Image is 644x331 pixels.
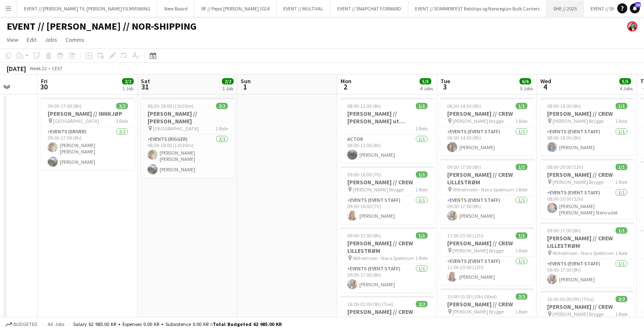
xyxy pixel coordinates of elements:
h3: [PERSON_NAME] // CREW LILLESTRØM [440,171,534,186]
span: 1 Role [615,250,627,256]
span: 1 Role [415,316,428,322]
app-job-card: 06:30-18:00 (11h30m)2/2[PERSON_NAME] // [PERSON_NAME] [GEOGRAPHIC_DATA]1 RoleEvents (Rigger)2/206... [141,98,234,178]
span: [PERSON_NAME] Brygge [453,247,504,254]
span: [PERSON_NAME] Brygge [353,316,404,322]
app-job-card: 09:00-17:00 (8h)1/1[PERSON_NAME] // CREW LILLESTRØM Wilhelmsen - Nova Spektrum1 RoleEvents (Event... [440,159,534,224]
app-card-role: Events (Event Staff)1/109:00-16:00 (7h)[PERSON_NAME] [341,196,434,224]
app-job-card: 08:00-20:00 (12h)1/1[PERSON_NAME] // CREW [PERSON_NAME] Brygge1 RoleEvents (Event Staff)1/108:00-... [540,159,634,219]
span: [PERSON_NAME] Brygge [453,308,504,315]
app-job-card: 08:00-16:00 (8h)1/1[PERSON_NAME] // CREW [PERSON_NAME] Brygge1 RoleEvents (Event Staff)1/108:00-1... [540,98,634,155]
span: 08:00-16:00 (8h) [547,103,581,109]
span: 1/1 [616,164,627,170]
a: Jobs [41,34,61,45]
span: 2/2 [216,103,228,109]
div: 4 Jobs [420,85,433,92]
span: 4 [539,82,551,92]
h3: [PERSON_NAME] // [PERSON_NAME] ut [PERSON_NAME] [341,110,434,125]
span: 30 [40,82,48,92]
span: 09:00-17:00 (8h) [48,103,81,109]
span: 06:30-14:30 (8h) [447,103,481,109]
h3: [PERSON_NAME] // CREW [540,171,634,178]
span: 1/1 [416,171,428,178]
app-card-role: Events (Event Staff)1/111:00-23:00 (12h)[PERSON_NAME] [440,257,534,285]
span: 1 Role [116,118,128,124]
span: Wilhelmsen - Nova Spektrum [353,255,414,261]
span: Tue [440,77,450,85]
span: 2/2 [616,296,627,302]
app-job-card: 09:00-16:00 (7h)1/1[PERSON_NAME] // CREW [PERSON_NAME] Brygge1 RoleEvents (Event Staff)1/109:00-1... [341,166,434,224]
span: 3 [439,82,450,92]
span: 1 Role [515,118,527,124]
span: [GEOGRAPHIC_DATA] [53,118,99,124]
h3: [PERSON_NAME] // CREW [440,239,534,247]
span: Wilhelmsen - Nova Spektrum [552,250,614,256]
span: 2/2 [516,293,527,300]
app-job-card: 09:00-17:00 (8h)1/1[PERSON_NAME] // CREW LILLESTRØM Wilhelmsen - Nova Spektrum1 RoleEvents (Event... [540,222,634,288]
a: Comms [62,34,88,45]
a: Edit [23,34,40,45]
span: 5/5 [420,78,431,84]
app-card-role: Events (Event Staff)1/108:00-16:00 (8h)[PERSON_NAME] [540,127,634,155]
app-card-role: Events (Event Staff)1/109:00-17:00 (8h)[PERSON_NAME] [341,264,434,293]
app-job-card: 11:00-23:00 (12h)1/1[PERSON_NAME] // CREW [PERSON_NAME] Brygge1 RoleEvents (Event Staff)1/111:00-... [440,227,534,285]
span: Edit [27,36,36,43]
button: EVENT // SNAPCHAT FORWARD [331,0,408,17]
span: 1 [239,82,251,92]
span: 1/1 [616,103,627,109]
span: 09:00-16:00 (7h) [347,171,381,178]
span: 2/2 [116,103,128,109]
app-job-card: 09:00-17:00 (8h)2/2[PERSON_NAME] // INNKJØP [GEOGRAPHIC_DATA]1 RoleEvents (Driver)2/209:00-17:00 ... [41,98,135,170]
span: 11:00-23:00 (12h) [447,232,484,239]
a: 20 [630,3,640,13]
span: 1 Role [415,186,428,193]
div: 1 Job [222,85,233,92]
h3: [PERSON_NAME] // CREW [440,300,534,308]
span: 1 Role [515,247,527,254]
span: 2/2 [416,301,428,307]
div: 09:00-17:00 (8h)1/1[PERSON_NAME] // CREW LILLESTRØM Wilhelmsen - Nova Spektrum1 RoleEvents (Event... [341,227,434,293]
span: All jobs [46,321,66,327]
span: 20 [635,2,641,8]
div: CEST [52,65,63,71]
button: New Board [158,0,195,17]
span: 1/1 [416,232,428,239]
span: [PERSON_NAME] Brygge [552,311,603,317]
div: [DATE] [7,64,26,73]
button: SHE // 2025 [547,0,584,17]
span: Budgeted [13,321,38,327]
h3: [PERSON_NAME] // CREW [341,308,434,316]
span: 2/2 [222,78,234,84]
span: [PERSON_NAME] Brygge [353,186,404,193]
span: Week 22 [28,65,48,71]
span: 6/6 [519,78,531,84]
app-card-role: Events (Event Staff)1/108:00-20:00 (12h)[PERSON_NAME] [PERSON_NAME] Stenvadet [540,188,634,219]
app-job-card: 06:30-14:30 (8h)1/1[PERSON_NAME] // CREW [PERSON_NAME] Brygge1 RoleEvents (Event Staff)1/106:30-1... [440,98,534,155]
div: 4 Jobs [620,85,633,92]
span: 1 Role [615,311,627,317]
div: 1 Job [122,85,133,92]
span: 09:00-17:00 (8h) [447,164,481,170]
span: 1/1 [516,232,527,239]
span: View [7,36,18,43]
h3: [PERSON_NAME] // INNKJØP [41,110,135,117]
span: 1 Role [515,308,527,315]
h1: EVENT // [PERSON_NAME] // NOR-SHIPPING [7,20,196,33]
button: EVENT // SOMMERFEST Belships og Norwegian Bulk Carriers [408,0,547,17]
h3: [PERSON_NAME] // CREW [540,303,634,311]
span: 1/1 [516,103,527,109]
button: EVENT // [PERSON_NAME] TIL [PERSON_NAME] FILMVISNING [17,0,158,17]
span: 15:00-01:00 (10h) (Wed) [447,293,497,300]
span: Jobs [45,36,57,43]
span: 08:00-20:00 (12h) [547,164,583,170]
span: 1 Role [216,125,228,132]
app-card-role: Events (Event Staff)1/109:00-17:00 (8h)[PERSON_NAME] [540,259,634,288]
span: 16:00-01:00 (9h) (Thu) [547,296,594,302]
app-job-card: 08:00-12:00 (4h)1/1[PERSON_NAME] // [PERSON_NAME] ut [PERSON_NAME]1 RoleActor1/108:00-12:00 (4h)[... [341,98,434,163]
span: Comms [66,36,84,43]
